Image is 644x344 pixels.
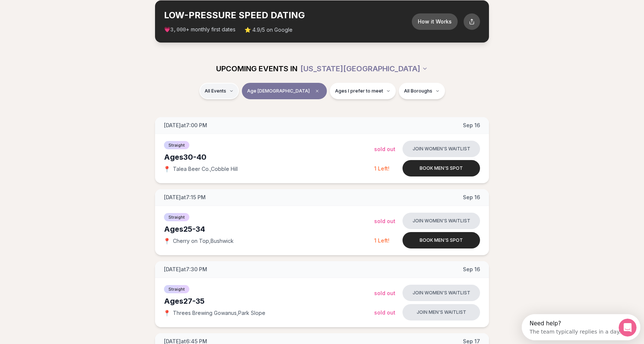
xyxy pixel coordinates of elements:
[402,213,480,229] button: Join women's waitlist
[170,27,186,33] span: 3,000
[8,12,99,20] div: The team typically replies in a day.
[164,296,374,306] div: Ages 27-35
[300,60,428,77] button: [US_STATE][GEOGRAPHIC_DATA]
[199,83,239,99] button: All Events
[164,166,170,172] span: 📍
[412,13,458,30] button: How it Works
[164,310,170,316] span: 📍
[164,224,374,234] div: Ages 25-34
[205,88,226,94] span: All Events
[402,285,480,301] button: Join women's waitlist
[164,122,207,129] span: [DATE] at 7:00 PM
[463,266,480,273] span: Sep 16
[399,83,445,99] button: All Boroughs
[164,26,236,34] span: 💗 + monthly first dates
[244,26,293,34] span: ⭐ 4.9/5 on Google
[374,309,395,316] span: Sold Out
[247,88,310,94] span: Age [DEMOGRAPHIC_DATA]
[374,146,395,152] span: Sold Out
[402,160,480,176] button: Book men's spot
[164,213,189,221] span: Straight
[164,238,170,244] span: 📍
[164,285,189,293] span: Straight
[173,309,265,317] span: Threes Brewing Gowanus , Park Slope
[402,141,480,157] button: Join women's waitlist
[313,87,322,96] span: Clear age
[522,314,640,340] iframe: Intercom live chat discovery launcher
[374,290,395,296] span: Sold Out
[374,218,395,224] span: Sold Out
[463,122,480,129] span: Sep 16
[242,83,327,99] button: Age [DEMOGRAPHIC_DATA]Clear age
[164,9,412,21] h2: LOW-PRESSURE SPEED DATING
[463,194,480,201] span: Sep 16
[3,3,121,24] div: Open Intercom Messenger
[164,194,206,201] span: [DATE] at 7:15 PM
[164,266,207,273] span: [DATE] at 7:30 PM
[173,165,238,173] span: Talea Beer Co. , Cobble Hill
[216,63,297,74] span: UPCOMING EVENTS IN
[173,237,234,245] span: Cherry on Top , Bushwick
[404,88,432,94] span: All Boroughs
[402,232,480,248] button: Book men's spot
[619,319,637,337] iframe: Intercom live chat
[374,165,389,172] span: 1 Left!
[402,304,480,320] button: Join men's waitlist
[8,6,99,12] div: Need help?
[374,237,389,244] span: 1 Left!
[164,141,189,149] span: Straight
[164,152,374,162] div: Ages 30-40
[330,83,396,99] button: Ages I prefer to meet
[335,88,383,94] span: Ages I prefer to meet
